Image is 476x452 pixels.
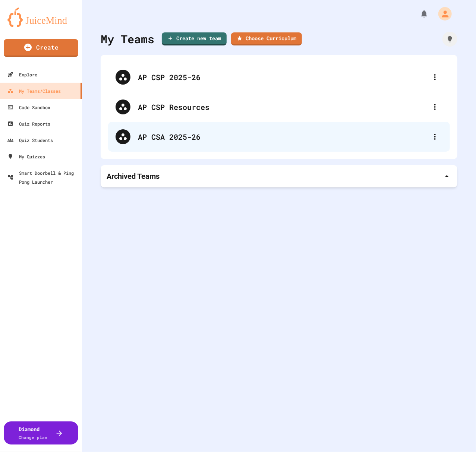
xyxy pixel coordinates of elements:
[7,119,50,128] div: Quiz Reports
[442,32,457,47] div: How it works
[4,39,78,57] a: Create
[108,122,450,152] div: AP CSA 2025-26
[7,70,37,79] div: Explore
[108,62,450,92] div: AP CSP 2025-26
[108,92,450,122] div: AP CSP Resources
[19,425,48,441] div: Diamond
[19,434,48,440] span: Change plan
[4,421,78,445] button: DiamondChange plan
[101,31,154,47] div: My Teams
[406,7,431,20] div: My Notifications
[431,5,454,22] div: My Account
[7,7,75,27] img: logo-orange.svg
[7,168,79,186] div: Smart Doorbell & Ping Pong Launcher
[138,72,428,83] div: AP CSP 2025-26
[107,171,160,181] p: Archived Teams
[7,136,53,145] div: Quiz Students
[7,152,45,161] div: My Quizzes
[7,103,50,112] div: Code Sandbox
[162,32,227,45] a: Create new team
[7,86,61,95] div: My Teams/Classes
[138,101,428,113] div: AP CSP Resources
[231,32,302,45] a: Choose Curriculum
[138,131,428,142] div: AP CSA 2025-26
